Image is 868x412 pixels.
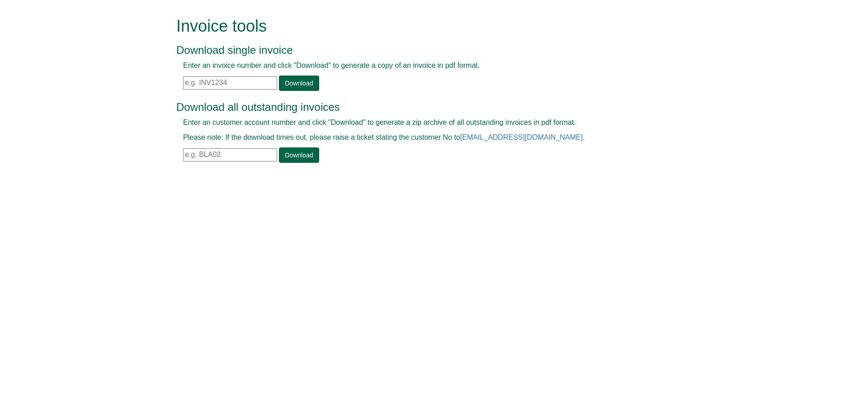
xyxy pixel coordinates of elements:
[183,148,277,161] input: e.g. BLA02
[176,44,671,56] h3: Download single invoice
[279,76,319,91] a: Download
[183,76,277,90] input: e.g. INV1234
[279,147,319,163] a: Download
[183,118,665,128] p: Enter an customer account number and click "Download" to generate a zip archive of all outstandin...
[183,133,665,143] p: Please note: If the download times out, please raise a ticket stating the customer No to .
[176,101,671,113] h3: Download all outstanding invoices
[176,17,671,35] h1: Invoice tools
[183,61,665,71] p: Enter an invoice number and click "Download" to generate a copy of an invoice in pdf format.
[460,133,583,141] a: [EMAIL_ADDRESS][DOMAIN_NAME]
